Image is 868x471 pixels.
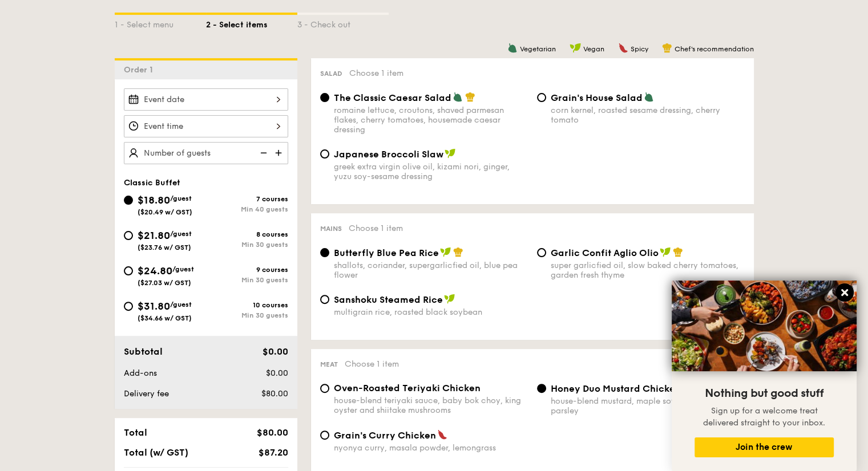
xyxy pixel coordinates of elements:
[206,230,288,238] div: 8 courses
[124,266,133,275] input: $24.80/guest($27.03 w/ GST)9 coursesMin 30 guests
[138,314,192,322] span: ($34.66 w/ GST)
[138,279,191,287] span: ($27.03 w/ GST)
[334,261,528,280] div: shallots, coriander, supergarlicfied oil, blue pea flower
[703,406,825,428] span: Sign up for a welcome treat delivered straight to your inbox.
[138,243,191,251] span: ($23.76 w/ GST)
[695,437,834,457] button: Join the crew
[465,92,475,102] img: icon-chef-hat.a58ddaea.svg
[334,383,481,393] span: Oven-Roasted Teriyaki Chicken
[206,205,288,213] div: Min 40 guests
[138,208,192,216] span: ($20.49 w/ GST)
[124,196,133,205] input: $18.80/guest($20.49 w/ GST)7 coursesMin 40 guests
[349,224,403,233] span: Choose 1 item
[675,45,754,53] span: Chef's recommendation
[437,429,447,440] img: icon-spicy.37a8142b.svg
[551,92,643,103] span: Grain's House Salad
[254,142,271,164] img: icon-reduce.1d2dbef1.svg
[124,178,180,188] span: Classic Buffet
[265,368,288,378] span: $0.00
[551,105,745,125] div: corn kernel, roasted sesame dressing, cherry tomato
[440,247,451,257] img: icon-vegan.f8ff3823.svg
[551,396,745,416] div: house-blend mustard, maple soy baked potato, parsley
[334,430,436,441] span: Grain's Curry Chicken
[320,93,329,102] input: The Classic Caesar Saladromaine lettuce, croutons, shaved parmesan flakes, cherry tomatoes, house...
[261,389,288,399] span: $80.00
[537,93,546,102] input: Grain's House Saladcorn kernel, roasted sesame dressing, cherry tomato
[124,389,169,399] span: Delivery fee
[453,247,463,257] img: icon-chef-hat.a58ddaea.svg
[320,384,329,393] input: Oven-Roasted Teriyaki Chickenhouse-blend teriyaki sauce, baby bok choy, king oyster and shiitake ...
[673,247,683,257] img: icon-chef-hat.a58ddaea.svg
[206,301,288,309] div: 10 courses
[124,65,158,75] span: Order 1
[170,194,192,202] span: /guest
[644,92,654,102] img: icon-vegetarian.fe4039eb.svg
[206,311,288,319] div: Min 30 guests
[551,247,659,258] span: Garlic Confit Aglio Olio
[138,265,172,277] span: $24.80
[660,247,671,257] img: icon-vegan.f8ff3823.svg
[138,229,170,242] span: $21.80
[349,68,403,78] span: Choose 1 item
[662,43,672,53] img: icon-chef-hat.a58ddaea.svg
[631,45,648,53] span: Spicy
[618,43,628,53] img: icon-spicy.37a8142b.svg
[551,261,745,280] div: super garlicfied oil, slow baked cherry tomatoes, garden fresh thyme
[520,45,556,53] span: Vegetarian
[445,148,456,159] img: icon-vegan.f8ff3823.svg
[124,346,163,357] span: Subtotal
[507,43,518,53] img: icon-vegetarian.fe4039eb.svg
[345,359,399,369] span: Choose 1 item
[672,281,857,371] img: DSC07876-Edit02-Large.jpeg
[320,70,342,78] span: Salad
[206,15,297,31] div: 2 - Select items
[334,294,443,305] span: Sanshoku Steamed Rice
[570,43,581,53] img: icon-vegan.f8ff3823.svg
[334,247,439,258] span: Butterfly Blue Pea Rice
[124,447,188,458] span: Total (w/ GST)
[206,276,288,284] div: Min 30 guests
[258,447,288,458] span: $87.20
[320,431,329,440] input: Grain's Curry Chickennyonya curry, masala powder, lemongrass
[124,231,133,240] input: $21.80/guest($23.76 w/ GST)8 coursesMin 30 guests
[583,45,604,53] span: Vegan
[537,384,546,393] input: Honey Duo Mustard Chickenhouse-blend mustard, maple soy baked potato, parsley
[256,427,288,438] span: $80.00
[453,92,463,102] img: icon-vegetarian.fe4039eb.svg
[138,300,170,312] span: $31.80
[334,307,528,317] div: multigrain rice, roasted black soybean
[444,294,455,304] img: icon-vegan.f8ff3823.svg
[320,360,338,368] span: Meat
[320,295,329,304] input: Sanshoku Steamed Ricemultigrain rice, roasted black soybean
[835,283,854,302] button: Close
[206,241,288,249] div: Min 30 guests
[124,368,157,378] span: Add-ons
[334,105,528,135] div: romaine lettuce, croutons, shaved parmesan flakes, cherry tomatoes, housemade caesar dressing
[551,383,681,394] span: Honey Duo Mustard Chicken
[206,195,288,203] div: 7 courses
[705,387,823,400] span: Nothing but good stuff
[138,194,170,206] span: $18.80
[124,115,288,137] input: Event time
[206,266,288,274] div: 9 courses
[334,149,443,160] span: Japanese Broccoli Slaw
[124,427,147,438] span: Total
[334,396,528,415] div: house-blend teriyaki sauce, baby bok choy, king oyster and shiitake mushrooms
[115,15,206,31] div: 1 - Select menu
[124,302,133,311] input: $31.80/guest($34.66 w/ GST)10 coursesMin 30 guests
[170,301,192,308] span: /guest
[124,88,288,111] input: Event date
[124,142,288,164] input: Number of guests
[320,225,342,233] span: Mains
[271,142,288,164] img: icon-add.58712e84.svg
[334,162,528,181] div: greek extra virgin olive oil, kizami nori, ginger, yuzu soy-sesame dressing
[334,92,451,103] span: The Classic Caesar Salad
[172,265,194,273] span: /guest
[320,149,329,159] input: Japanese Broccoli Slawgreek extra virgin olive oil, kizami nori, ginger, yuzu soy-sesame dressing
[320,248,329,257] input: Butterfly Blue Pea Riceshallots, coriander, supergarlicfied oil, blue pea flower
[170,230,192,238] span: /guest
[334,443,528,453] div: nyonya curry, masala powder, lemongrass
[537,248,546,257] input: Garlic Confit Aglio Oliosuper garlicfied oil, slow baked cherry tomatoes, garden fresh thyme
[262,346,288,357] span: $0.00
[297,15,389,31] div: 3 - Check out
